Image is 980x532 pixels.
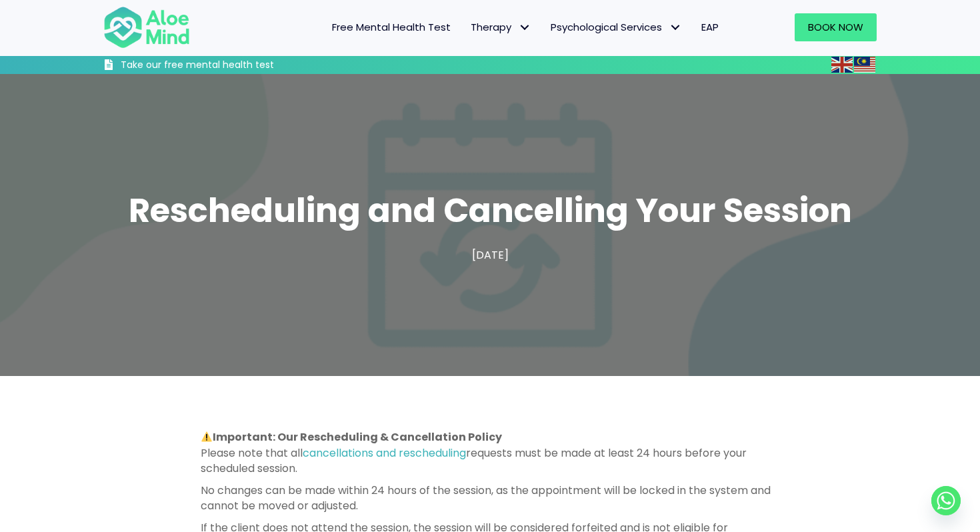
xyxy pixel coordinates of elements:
[701,20,719,34] span: EAP
[103,5,190,49] img: Aloe mind Logo
[322,13,461,41] a: Free Mental Health Test
[201,429,779,476] p: Please note that all requests must be made at least 24 hours before your scheduled session.
[691,13,729,41] a: EAP
[461,13,541,41] a: TherapyTherapy: submenu
[121,59,345,72] h3: Take our free mental health test
[854,57,877,72] a: Malay
[201,483,779,513] p: No changes can be made within 24 hours of the session, as the appointment will be locked in the s...
[831,57,854,72] a: English
[471,20,531,34] span: Therapy
[103,59,345,74] a: Take our free mental health test
[129,187,852,234] span: Rescheduling and Cancelling Your Session
[808,20,863,34] span: Book Now
[201,429,502,445] strong: Important: Our Rescheduling & Cancellation Policy
[931,486,961,515] a: Whatsapp
[303,445,466,461] a: cancellations and rescheduling
[201,431,212,442] img: ⚠️
[551,20,681,34] span: Psychological Services
[541,13,691,41] a: Psychological ServicesPsychological Services: submenu
[665,18,685,37] span: Psychological Services: submenu
[854,57,875,73] img: ms
[515,18,534,37] span: Therapy: submenu
[472,247,509,263] span: [DATE]
[207,13,729,41] nav: Menu
[831,57,853,73] img: en
[795,13,877,41] a: Book Now
[332,20,451,34] span: Free Mental Health Test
